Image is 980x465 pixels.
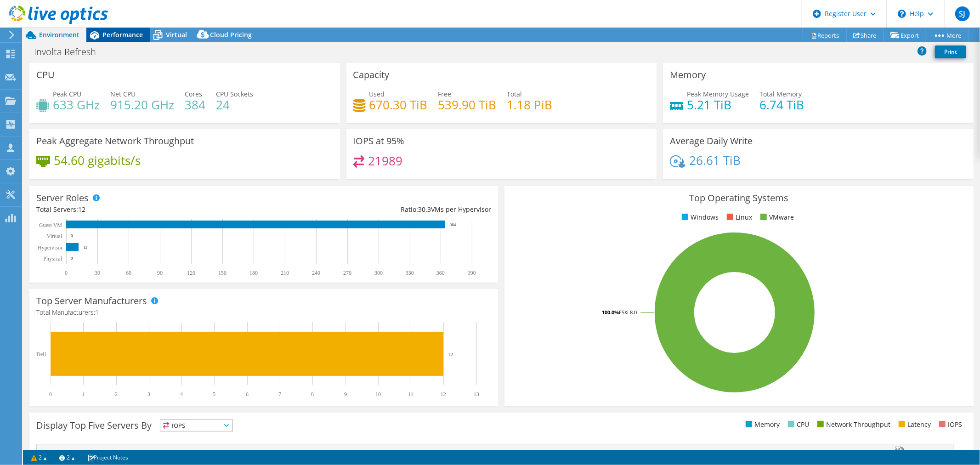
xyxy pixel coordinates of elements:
span: IOPS [160,420,232,431]
h4: 1.18 PiB [507,100,553,110]
h3: Server Roles [36,193,89,203]
text: 390 [468,270,476,276]
text: 2 [115,391,118,397]
span: Total Memory [759,90,802,98]
li: VMware [758,212,794,222]
div: Total Servers: [36,204,264,215]
span: 1 [95,308,99,317]
span: Virtual [166,30,187,39]
text: 270 [343,270,351,276]
svg: \n [898,10,906,18]
h1: Involta Refresh [30,47,110,57]
text: 30 [95,270,100,276]
h4: 54.60 gigabits/s [54,155,141,165]
li: CPU [786,420,809,430]
text: 11 [408,391,414,397]
h3: Top Server Manufacturers [36,296,147,306]
text: 0 [49,391,52,397]
a: Print [935,45,966,58]
li: IOPS [937,420,962,430]
a: Export [884,28,926,42]
span: Peak CPU [53,90,81,98]
text: 0 [65,270,68,276]
span: CPU Sockets [216,90,253,98]
h3: Top Operating Systems [511,193,966,203]
li: Latency [896,420,931,430]
span: Net CPU [110,90,136,98]
a: 2 [53,452,81,463]
h4: 670.30 TiB [369,100,428,110]
tspan: 100.0% [602,309,619,316]
h4: 6.74 TiB [759,100,804,110]
text: 0 [71,233,73,238]
li: Memory [743,420,780,430]
text: Dell [36,351,46,357]
span: Total [507,90,522,98]
h4: 915.20 GHz [110,100,174,110]
h4: 539.90 TiB [438,100,497,110]
h3: Memory [670,70,706,80]
text: 330 [406,270,414,276]
text: 4 [180,391,183,397]
text: Hypervisor [38,244,62,251]
h3: Average Daily Write [670,136,753,146]
text: 13 [474,391,479,397]
text: Physical [43,255,62,262]
div: Ratio: VMs per Hypervisor [264,204,491,215]
text: 0 [71,256,73,261]
h4: 21989 [368,156,402,166]
text: 120 [187,270,195,276]
a: Share [846,28,884,42]
text: 12 [441,391,446,397]
span: Peak Memory Usage [687,90,749,98]
h3: IOPS at 95% [353,136,405,146]
span: Cores [185,90,202,98]
text: 180 [249,270,258,276]
text: 150 [218,270,227,276]
text: 1 [82,391,85,397]
text: Guest VM [39,222,62,228]
h3: CPU [36,70,55,80]
span: Cloud Pricing [210,30,252,39]
text: 3 [147,391,150,397]
span: Free [438,90,452,98]
text: 240 [312,270,320,276]
text: 210 [281,270,289,276]
tspan: ESXi 8.0 [619,309,637,316]
text: 6 [246,391,249,397]
text: 10 [375,391,381,397]
a: Reports [803,28,847,42]
h4: 26.61 TiB [689,155,741,165]
li: Linux [725,212,752,222]
text: 364 [450,222,456,227]
text: 300 [374,270,383,276]
h4: 633 GHz [53,100,100,110]
text: 8 [311,391,314,397]
text: 90 [157,270,163,276]
text: 12 [83,245,87,250]
span: Environment [39,30,79,39]
h3: Capacity [353,70,390,80]
h4: 384 [185,100,205,110]
text: 5 [213,391,215,397]
li: Network Throughput [815,420,890,430]
span: 12 [78,205,85,214]
a: More [926,28,969,42]
h4: Total Manufacturers: [36,307,491,318]
li: Windows [680,212,719,222]
span: Performance [102,30,143,39]
text: 9 [344,391,347,397]
text: 360 [436,270,445,276]
h3: Peak Aggregate Network Throughput [36,136,194,146]
a: Project Notes [81,452,135,463]
text: 60 [126,270,131,276]
span: SJ [955,6,970,21]
text: Virtual [47,233,62,239]
text: 12 [448,352,453,357]
a: 2 [25,452,53,463]
text: 7 [278,391,281,397]
span: 30.3 [418,205,431,214]
h4: 24 [216,100,253,110]
span: Used [369,90,385,98]
text: 55% [895,445,904,451]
